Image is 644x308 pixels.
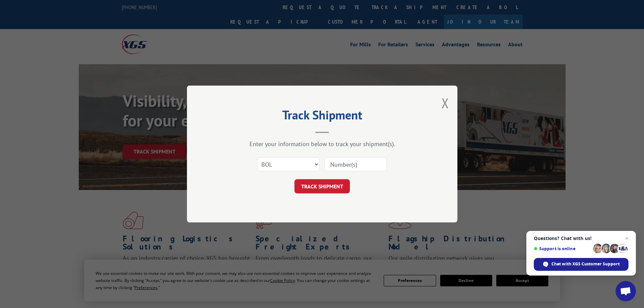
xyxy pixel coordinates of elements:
[221,140,424,148] div: Enter your information below to track your shipment(s).
[623,234,631,242] span: Close chat
[294,179,350,193] button: TRACK SHIPMENT
[442,94,449,112] button: Close modal
[221,110,424,123] h2: Track Shipment
[534,236,628,241] span: Questions? Chat with us!
[534,246,591,251] span: Support is online
[325,157,387,171] input: Number(s)
[616,281,636,301] div: Open chat
[551,261,620,267] span: Chat with XGS Customer Support
[534,258,628,271] div: Chat with XGS Customer Support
